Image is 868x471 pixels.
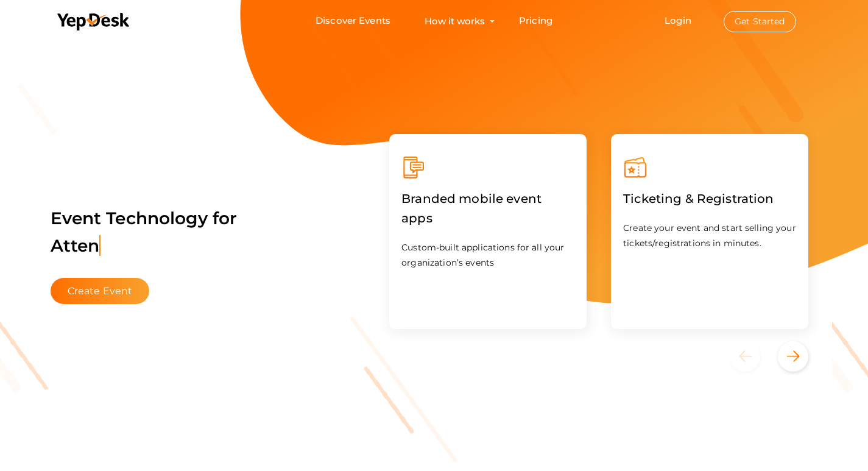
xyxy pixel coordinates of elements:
[421,10,489,32] button: How it works
[724,11,796,32] button: Get Started
[665,15,691,26] a: Login
[401,240,574,271] p: Custom-built applications for all your organization’s events
[51,235,101,256] span: Atten
[51,189,238,275] label: Event Technology for
[316,10,390,32] a: Discover Events
[623,221,796,251] p: Create your event and start selling your tickets/registrations in minutes.
[401,213,574,225] a: Branded mobile event apps
[623,180,774,218] label: Ticketing & Registration
[778,341,808,372] button: Next
[401,180,574,237] label: Branded mobile event apps
[51,278,150,304] button: Create Event
[623,194,774,205] a: Ticketing & Registration
[730,341,775,372] button: Previous
[519,10,552,32] a: Pricing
